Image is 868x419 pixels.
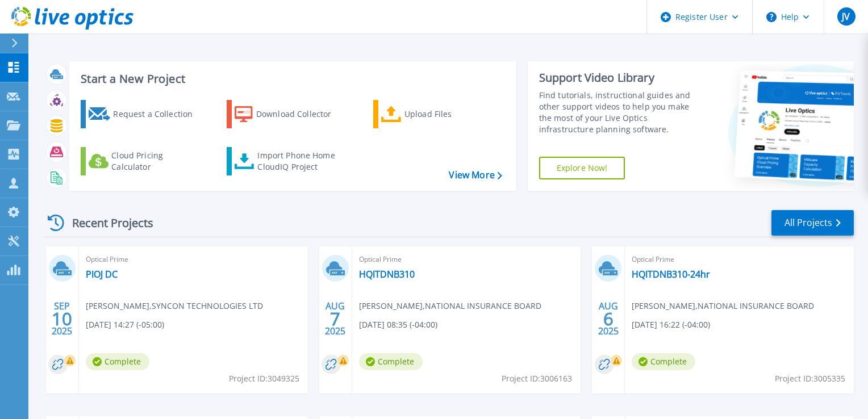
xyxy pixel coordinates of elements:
[539,90,703,135] div: Find tutorials, instructional guides and other support videos to help you make the most of your L...
[324,298,346,340] div: AUG 2025
[330,314,340,324] span: 7
[632,353,695,370] span: Complete
[256,103,347,125] div: Download Collector
[632,253,847,266] span: Optical Prime
[44,209,169,237] div: Recent Projects
[603,314,614,324] span: 6
[227,100,353,128] a: Download Collector
[359,253,574,266] span: Optical Prime
[632,319,710,331] span: [DATE] 16:22 (-04:00)
[86,269,118,280] a: PIOJ DC
[52,314,72,324] span: 10
[86,353,149,370] span: Complete
[81,73,502,85] h3: Start a New Project
[81,147,207,175] a: Cloud Pricing Calculator
[775,372,845,385] span: Project ID: 3005335
[539,157,625,179] a: Explore Now!
[359,319,437,331] span: [DATE] 08:35 (-04:00)
[359,269,415,280] a: HQITDNB310
[86,253,301,266] span: Optical Prime
[113,103,204,125] div: Request a Collection
[51,298,73,340] div: SEP 2025
[539,70,703,85] div: Support Video Library
[632,269,710,280] a: HQITDNB310-24hr
[502,372,572,385] span: Project ID: 3006163
[373,100,500,128] a: Upload Files
[86,319,164,331] span: [DATE] 14:27 (-05:00)
[771,210,854,236] a: All Projects
[229,372,299,385] span: Project ID: 3049325
[111,150,202,173] div: Cloud Pricing Calculator
[632,300,814,312] span: [PERSON_NAME] , NATIONAL INSURANCE BOARD
[86,300,263,312] span: [PERSON_NAME] , SYNCON TECHNOLOGIES LTD
[449,170,502,181] a: View More
[81,100,207,128] a: Request a Collection
[842,12,850,21] span: JV
[257,150,346,173] div: Import Phone Home CloudIQ Project
[404,103,495,125] div: Upload Files
[359,353,423,370] span: Complete
[359,300,541,312] span: [PERSON_NAME] , NATIONAL INSURANCE BOARD
[598,298,619,340] div: AUG 2025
